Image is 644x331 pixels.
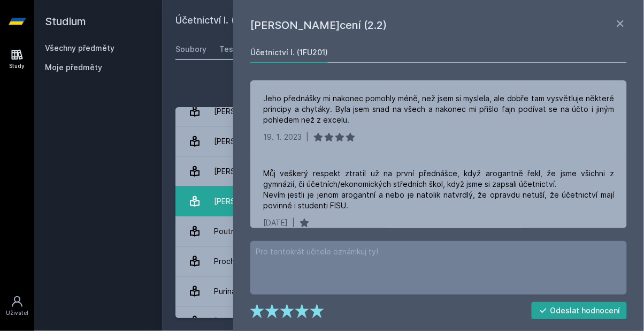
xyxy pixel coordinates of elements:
[214,101,273,122] div: [PERSON_NAME]
[175,246,631,276] a: Procházka[PERSON_NAME] 35 hodnocení 4.9
[175,39,206,60] a: Soubory
[6,309,28,317] div: Uživatel
[175,156,631,186] a: [PERSON_NAME] 27 hodnocení 3.9
[263,93,614,125] div: Jeho přednášky mi nakonec pomohly méně, než jsem si myslela, ale dobře tam vysvětluje některé pri...
[175,13,511,30] h2: Účetnictví I. (1FU201)
[214,131,273,152] div: [PERSON_NAME]
[175,276,631,306] a: Purina Marina 7 hodnocení 4.3
[2,290,32,322] a: Uživatel
[219,39,241,60] a: Testy
[219,44,241,55] div: Testy
[175,186,631,216] a: [PERSON_NAME] 5 hodnocení 2.2
[214,251,311,272] div: Procházka[PERSON_NAME]
[2,43,32,76] a: Study
[263,132,302,142] div: 19. 1. 2023
[175,44,206,55] div: Soubory
[292,217,295,228] div: |
[45,62,102,73] span: Moje předměty
[175,126,631,156] a: [PERSON_NAME] 1 hodnocení 3.0
[175,216,631,246] a: Poutník [PERSON_NAME] 4 hodnocení 4.8
[214,281,262,302] div: Purina Marina
[214,191,273,212] div: [PERSON_NAME]
[214,161,273,182] div: [PERSON_NAME]
[175,96,631,126] a: [PERSON_NAME] 35 hodnocení 4.7
[263,217,288,228] div: [DATE]
[532,302,627,319] button: Odeslat hodnocení
[10,62,25,70] div: Study
[306,132,309,142] div: |
[263,168,614,211] div: Můj veškerý respekt ztratil už na první přednášce, když arogantně řekl, že jsme všichni z gymnázi...
[214,221,302,242] div: Poutník [PERSON_NAME]
[45,43,114,52] a: Všechny předměty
